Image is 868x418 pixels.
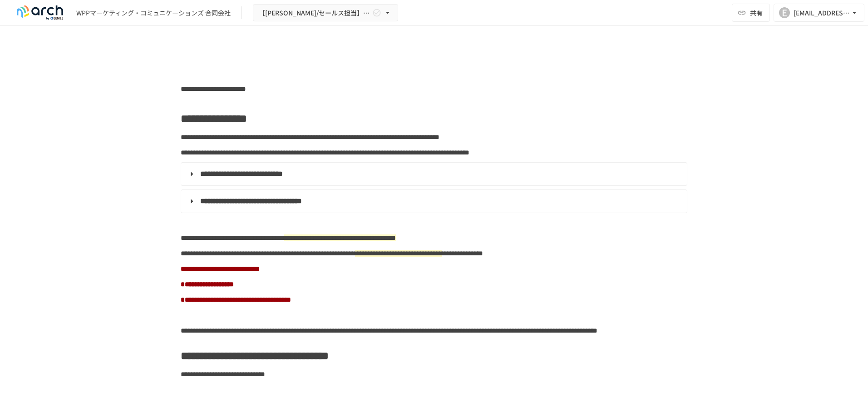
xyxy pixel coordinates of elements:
span: 【[PERSON_NAME]/セールス担当】WPPマーケティング・コミュニケーションズ 合同会社様_導入支援サポート [259,7,370,19]
button: 共有 [732,4,770,22]
img: logo-default@2x-9cf2c760.svg [11,5,69,20]
button: E[EMAIL_ADDRESS][DOMAIN_NAME] [774,4,864,22]
div: WPPマーケティング・コミュニケーションズ 合同会社 [76,8,231,18]
div: [EMAIL_ADDRESS][DOMAIN_NAME] [794,7,850,19]
button: 【[PERSON_NAME]/セールス担当】WPPマーケティング・コミュニケーションズ 合同会社様_導入支援サポート [253,4,398,22]
div: E [779,7,790,18]
span: 共有 [750,8,763,18]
